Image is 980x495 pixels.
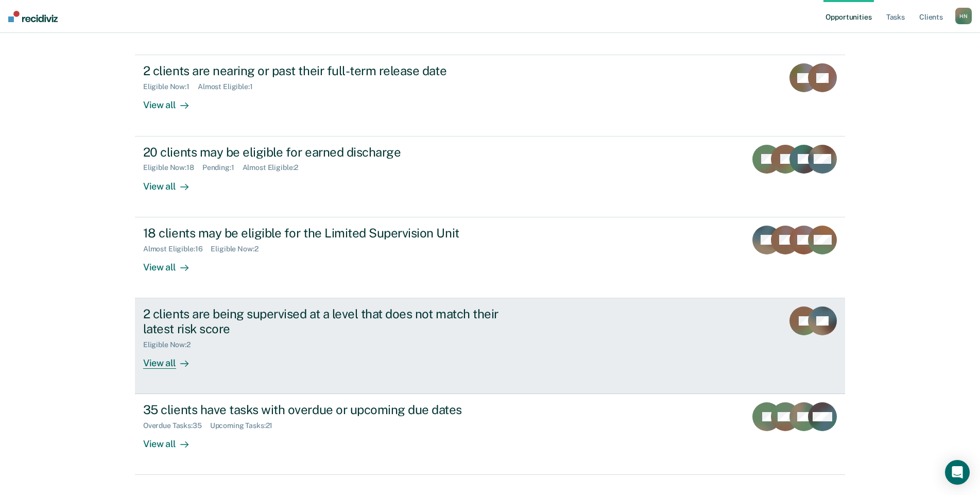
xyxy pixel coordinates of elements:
[210,421,281,430] div: Upcoming Tasks : 21
[135,394,845,475] a: 35 clients have tasks with overdue or upcoming due datesOverdue Tasks:35Upcoming Tasks:21View all
[211,245,266,253] div: Eligible Now : 2
[143,421,210,430] div: Overdue Tasks : 35
[945,460,970,485] div: Open Intercom Messenger
[143,226,505,241] div: 18 clients may be eligible for the Limited Supervision Unit
[143,82,198,91] div: Eligible Now : 1
[198,82,261,91] div: Almost Eligible : 1
[143,340,199,349] div: Eligible Now : 2
[135,298,845,394] a: 2 clients are being supervised at a level that does not match their latest risk scoreEligible Now...
[143,402,505,417] div: 35 clients have tasks with overdue or upcoming due dates
[143,63,505,78] div: 2 clients are nearing or past their full-term release date
[143,306,505,336] div: 2 clients are being supervised at a level that does not match their latest risk score
[135,217,845,298] a: 18 clients may be eligible for the Limited Supervision UnitAlmost Eligible:16Eligible Now:2View all
[955,8,972,24] div: H N
[143,91,201,111] div: View all
[143,430,201,450] div: View all
[143,253,201,273] div: View all
[135,136,845,217] a: 20 clients may be eligible for earned dischargeEligible Now:18Pending:1Almost Eligible:2View all
[243,163,307,172] div: Almost Eligible : 2
[135,55,845,136] a: 2 clients are nearing or past their full-term release dateEligible Now:1Almost Eligible:1View all
[143,145,505,160] div: 20 clients may be eligible for earned discharge
[955,8,972,24] button: HN
[143,172,201,192] div: View all
[8,11,58,22] img: Recidiviz
[143,163,202,172] div: Eligible Now : 18
[143,349,201,369] div: View all
[202,163,243,172] div: Pending : 1
[143,245,211,253] div: Almost Eligible : 16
